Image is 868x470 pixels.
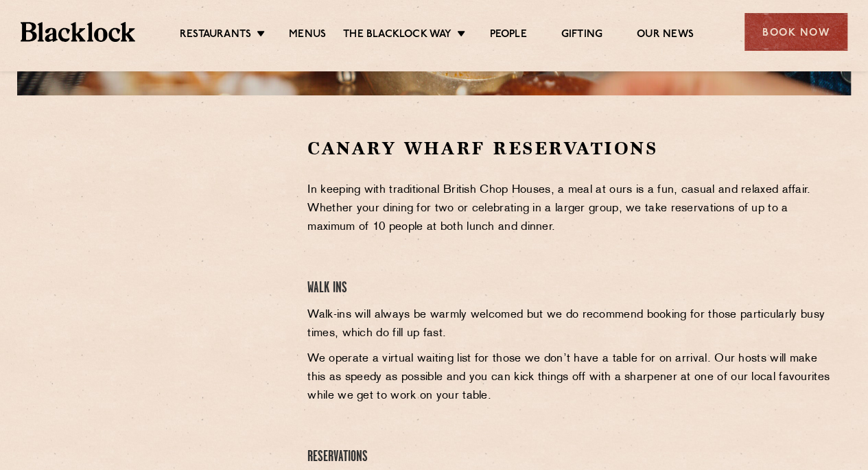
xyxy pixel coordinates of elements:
[307,350,834,406] p: We operate a virtual waiting list for those we don’t have a table for on arrival. Our hosts will ...
[307,137,834,161] h2: Canary Wharf Reservations
[489,28,526,43] a: People
[307,279,834,298] h4: Walk Ins
[180,28,251,43] a: Restaurants
[84,137,237,343] iframe: OpenTable make booking widget
[744,13,847,51] div: Book Now
[307,306,834,343] p: Walk-ins will always be warmly welcomed but we do recommend booking for those particularly busy t...
[637,28,694,43] a: Our News
[289,28,326,43] a: Menus
[21,22,135,41] img: BL_Textured_Logo-footer-cropped.svg
[561,28,602,43] a: Gifting
[343,28,451,43] a: The Blacklock Way
[307,181,834,237] p: In keeping with traditional British Chop Houses, a meal at ours is a fun, casual and relaxed affa...
[307,448,834,467] h4: Reservations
